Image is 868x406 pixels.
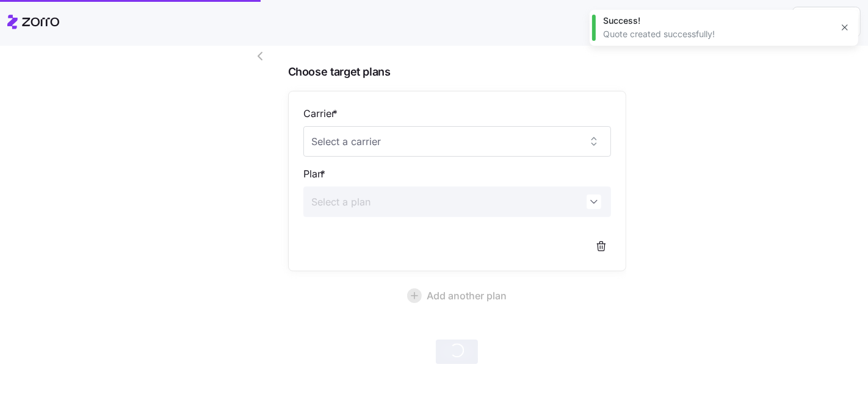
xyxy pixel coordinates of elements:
input: Select a plan [303,187,611,217]
label: Plan [303,166,328,182]
button: Add another plan [288,281,626,310]
span: Add another plan [427,288,507,303]
svg: add icon [407,288,422,303]
div: Success! [603,15,831,27]
label: Carrier [303,106,340,121]
span: Choose target plans [288,63,626,81]
div: Quote created successfully! [603,28,831,40]
input: Select a carrier [303,126,611,157]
